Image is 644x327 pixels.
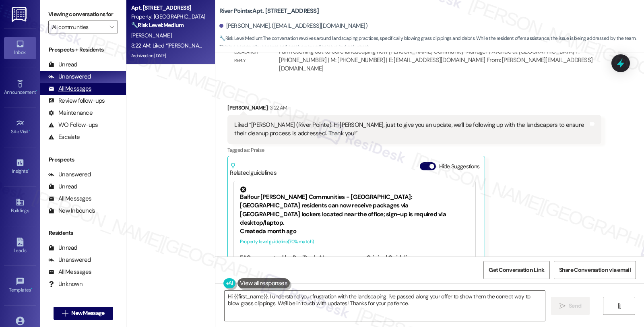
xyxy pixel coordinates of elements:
[551,297,590,315] button: Send
[483,261,549,279] button: Get Conversation Link
[559,303,566,309] i: 
[130,51,206,61] div: Archived on [DATE]
[48,133,80,141] div: Escalate
[31,286,32,292] span: •
[240,254,324,262] b: FAQs generated by ResiDesk AI
[48,85,91,93] div: All Messages
[219,7,319,15] b: River Pointe: Apt. [STREET_ADDRESS]
[48,207,95,215] div: New Inbounds
[616,303,622,309] i: 
[52,21,105,33] input: All communities
[219,22,367,30] div: [PERSON_NAME]. ([EMAIL_ADDRESS][DOMAIN_NAME])
[48,72,91,81] div: Unanswered
[569,302,581,310] span: Send
[4,116,36,138] a: Site Visit •
[40,155,126,164] div: Prospects
[109,24,114,30] i: 
[227,103,601,115] div: [PERSON_NAME]
[366,254,414,262] b: Original Guideline
[48,97,105,105] div: Review follow-ups
[240,238,469,246] div: Property level guideline ( 70 % match)
[227,144,601,156] div: Tagged as:
[48,8,118,21] label: Viewing conversations for
[131,4,206,12] div: Apt. [STREET_ADDRESS]
[4,156,36,178] a: Insights •
[439,162,480,171] label: Hide Suggestions
[40,229,126,237] div: Residents
[131,21,184,29] strong: 🔧 Risk Level: Medium
[48,195,91,203] div: All Messages
[131,12,206,21] div: Property: [GEOGRAPHIC_DATA]
[4,275,36,296] a: Templates •
[219,34,644,52] span: : The conversation revolves around landscaping practices, specifically blowing grass clippings an...
[48,256,91,264] div: Unanswered
[4,195,36,217] a: Buildings
[48,170,91,179] div: Unanswered
[4,235,36,257] a: Leads
[240,186,469,228] div: Balfour [PERSON_NAME] Communities - [GEOGRAPHIC_DATA]: [GEOGRAPHIC_DATA] residents can now receiv...
[71,309,104,317] span: New Message
[29,128,30,133] span: •
[12,7,28,22] img: ResiDesk Logo
[4,37,36,59] a: Inbox
[131,32,171,39] span: [PERSON_NAME]
[62,310,68,317] i: 
[48,268,91,276] div: All Messages
[225,291,545,321] textarea: Hi {{first_name}}, I understand your frustration with the landscaping. I've passed along your off...
[48,182,77,191] div: Unread
[131,42,587,49] div: 3:22 AM: Liked “[PERSON_NAME] (River Pointe): Hi [PERSON_NAME], just to give you an update, we’ll...
[234,39,266,65] div: Email escalation reply
[251,147,264,153] span: Praise
[234,121,588,138] div: Liked “[PERSON_NAME] (River Pointe): Hi [PERSON_NAME], just to give you an update, we’ll be follo...
[230,162,277,177] div: Related guidelines
[28,167,29,173] span: •
[54,307,113,320] button: New Message
[48,109,93,117] div: Maintenance
[36,88,37,94] span: •
[279,39,592,72] div: ResiDesk escalation reply -> I am reaching out to core landscaping now [PERSON_NAME] Community Ma...
[489,266,544,274] span: Get Conversation Link
[240,227,469,236] div: Created a month ago
[559,266,631,274] span: Share Conversation via email
[48,280,83,288] div: Unknown
[268,103,287,112] div: 3:22 AM
[219,35,262,41] strong: 🔧 Risk Level: Medium
[48,244,77,252] div: Unread
[40,46,126,54] div: Prospects + Residents
[554,261,636,279] button: Share Conversation via email
[48,60,77,69] div: Unread
[48,121,98,129] div: WO Follow-ups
